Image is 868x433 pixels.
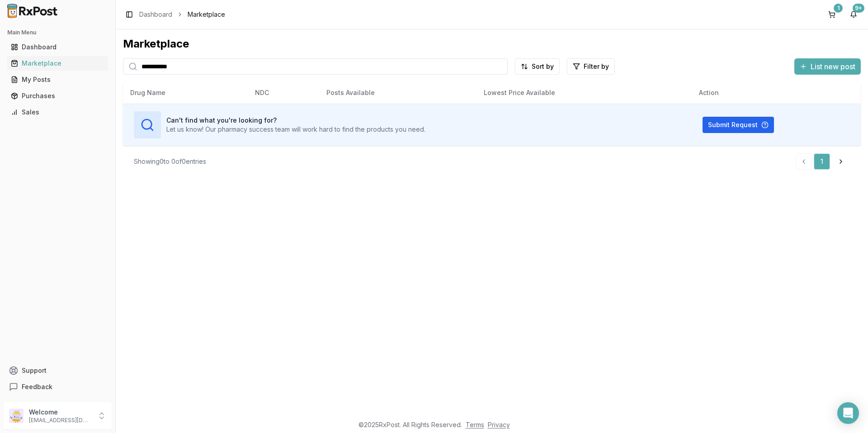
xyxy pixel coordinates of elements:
a: My Posts [7,71,108,88]
a: Purchases [7,88,108,104]
p: Let us know! Our pharmacy success team will work hard to find the products you need. [166,125,425,134]
th: Drug Name [123,82,248,104]
a: 1 [814,153,830,170]
p: [EMAIL_ADDRESS][DOMAIN_NAME] [29,417,92,424]
button: Sort by [515,58,560,75]
span: Filter by [584,62,609,71]
button: 1 [825,7,839,22]
span: List new post [811,61,855,72]
div: Open Intercom Messenger [837,402,859,424]
span: Marketplace [188,10,225,19]
th: Action [692,82,861,104]
nav: breadcrumb [139,10,225,19]
th: NDC [248,82,319,104]
div: Purchases [11,91,104,100]
div: 9+ [853,4,864,13]
th: Lowest Price Available [476,82,692,104]
a: Sales [7,104,108,120]
a: Go to next page [832,153,850,170]
button: Dashboard [4,40,112,54]
button: Submit Request [703,117,774,133]
div: Showing 0 to 0 of 0 entries [134,157,206,166]
div: Marketplace [123,37,861,51]
button: My Posts [4,72,112,87]
button: List new post [794,58,861,75]
a: Dashboard [139,10,172,19]
a: Terms [466,421,484,428]
img: User avatar [9,409,24,423]
button: Feedback [4,379,112,395]
button: Sales [4,105,112,119]
a: Marketplace [7,55,108,71]
button: Filter by [567,58,615,75]
button: Marketplace [4,56,112,71]
h2: Main Menu [7,29,108,36]
div: Dashboard [11,43,104,52]
button: 9+ [846,7,861,22]
button: Support [4,362,112,379]
th: Posts Available [319,82,476,104]
img: RxPost Logo [4,4,61,18]
div: Sales [11,108,104,117]
button: Purchases [4,89,112,103]
a: List new post [794,63,861,72]
div: Marketplace [11,59,104,68]
a: Dashboard [7,39,108,55]
nav: pagination [796,153,850,170]
a: Privacy [488,421,510,428]
span: Sort by [532,62,554,71]
h3: Can't find what you're looking for? [166,116,425,125]
div: 1 [834,4,843,13]
p: Welcome [29,408,92,417]
div: My Posts [11,75,104,84]
span: Feedback [22,382,52,391]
